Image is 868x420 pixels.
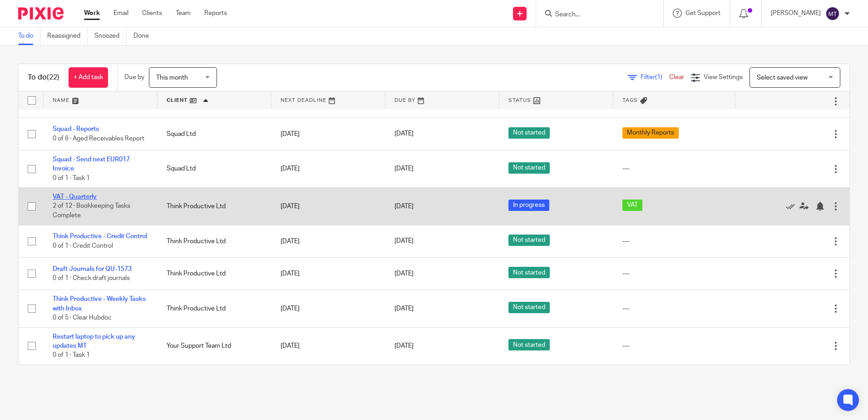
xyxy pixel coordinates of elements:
[395,203,414,210] span: [DATE]
[53,175,90,181] span: 0 of 1 · Task 1
[395,305,414,312] span: [DATE]
[622,269,726,278] div: ---
[271,150,385,187] td: [DATE]
[508,339,550,350] span: Not started
[142,9,162,18] a: Clients
[53,135,144,142] span: 0 of 6 · Aged Receivables Report
[622,164,726,173] div: ---
[395,165,414,172] span: [DATE]
[622,237,726,246] div: ---
[156,75,188,81] span: This month
[113,9,128,18] a: Email
[622,200,642,211] span: VAT
[271,258,385,290] td: [DATE]
[158,188,271,225] td: Think Productive Ltd
[53,126,99,132] a: Squad - Reports
[47,27,88,45] a: Reassigned
[622,341,726,350] div: ---
[669,74,684,80] a: Clear
[158,118,271,150] td: Squad Ltd
[158,327,271,365] td: Your Support Team Ltd
[771,9,821,18] p: [PERSON_NAME]
[622,304,726,313] div: ---
[395,238,414,245] span: [DATE]
[53,296,146,311] a: Think Productive - Weekly Tasks with Inbox
[757,75,808,81] span: Select saved view
[271,327,385,365] td: [DATE]
[158,290,271,327] td: Think Productive Ltd
[508,235,550,246] span: Not started
[84,9,100,18] a: Work
[18,27,40,45] a: To do
[28,73,59,82] h1: To do
[395,343,414,349] span: [DATE]
[53,243,113,249] span: 0 of 1 · Credit Control
[641,74,669,80] span: Filter
[69,67,108,88] a: + Add task
[508,127,550,139] span: Not started
[271,225,385,257] td: [DATE]
[158,258,271,290] td: Think Productive Ltd
[395,270,414,277] span: [DATE]
[204,9,227,18] a: Reports
[704,74,743,80] span: View Settings
[655,74,662,80] span: (1)
[53,194,97,200] a: VAT - Quarterly
[53,275,130,281] span: 0 of 1 · Check draft journals
[622,127,679,139] span: Monthly Reports
[53,334,135,349] a: Restart laptop to pick up any updates MT
[554,11,636,19] input: Search
[53,233,147,240] a: Think Productive - Credit Control
[158,150,271,187] td: Squad Ltd
[271,118,385,150] td: [DATE]
[53,203,130,219] span: 2 of 12 · Bookkeeping Tasks Complete
[18,7,64,20] img: Pixie
[158,225,271,257] td: Think Productive Ltd
[786,202,799,211] a: Mark as done
[53,156,130,172] a: Squad - Send next EUR017 Invoice
[133,27,156,45] a: Done
[825,6,840,21] img: svg%3E
[686,10,720,16] span: Get Support
[508,302,550,313] span: Not started
[53,266,132,272] a: Draft Journals for QU-1573
[271,290,385,327] td: [DATE]
[124,73,144,82] p: Due by
[622,98,638,103] span: Tags
[271,188,385,225] td: [DATE]
[395,131,414,137] span: [DATE]
[47,74,59,81] span: (22)
[53,352,90,359] span: 0 of 1 · Task 1
[94,27,127,45] a: Snoozed
[508,267,550,278] span: Not started
[176,9,191,18] a: Team
[53,315,112,321] span: 0 of 5 · Clear Hubdoc
[508,162,550,174] span: Not started
[508,200,549,211] span: In progress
